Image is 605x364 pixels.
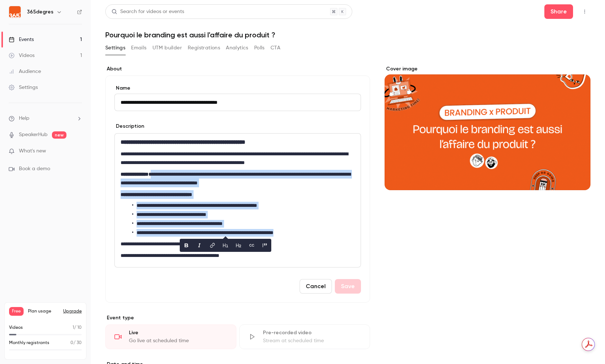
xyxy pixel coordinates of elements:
[114,133,361,267] section: description
[73,324,82,331] p: / 10
[63,308,82,314] button: Upgrade
[73,326,74,330] span: 1
[271,42,280,54] button: CTA
[105,324,236,349] div: LiveGo live at scheduled time
[27,8,53,16] h6: 365degres
[28,308,59,314] span: Plan usage
[111,8,184,16] div: Search for videos or events
[9,324,23,331] p: Videos
[9,340,49,346] p: Monthly registrants
[254,42,265,54] button: Polls
[207,240,218,251] button: link
[153,42,182,54] button: UTM builder
[70,341,73,345] span: 0
[9,84,38,91] div: Settings
[9,307,24,316] span: Free
[9,36,34,43] div: Events
[105,65,370,73] label: About
[385,65,590,73] label: Cover image
[9,6,21,18] img: 365degres
[19,147,46,155] span: What's new
[385,65,590,190] section: Cover image
[9,52,34,59] div: Videos
[9,115,82,122] li: help-dropdown-opener
[300,279,332,294] button: Cancel
[19,131,48,139] a: SpeakerHub
[263,337,361,344] div: Stream at scheduled time
[52,131,66,139] span: new
[544,4,573,19] button: Share
[188,42,220,54] button: Registrations
[19,115,29,122] span: Help
[114,123,144,130] label: Description
[263,329,361,336] div: Pre-recorded video
[129,329,227,336] div: Live
[105,30,590,39] h1: Pourquoi le branding est aussi l'affaire du produit ?
[114,85,361,92] label: Name
[115,134,361,267] div: editor
[226,42,248,54] button: Analytics
[239,324,370,349] div: Pre-recorded videoStream at scheduled time
[70,340,82,346] p: / 30
[180,240,192,251] button: bold
[259,240,271,251] button: blockquote
[129,337,227,344] div: Go live at scheduled time
[19,165,50,173] span: Book a demo
[9,68,41,75] div: Audience
[105,314,370,322] p: Event type
[194,240,205,251] button: italic
[131,42,146,54] button: Emails
[105,42,125,54] button: Settings
[73,148,82,155] iframe: Noticeable Trigger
